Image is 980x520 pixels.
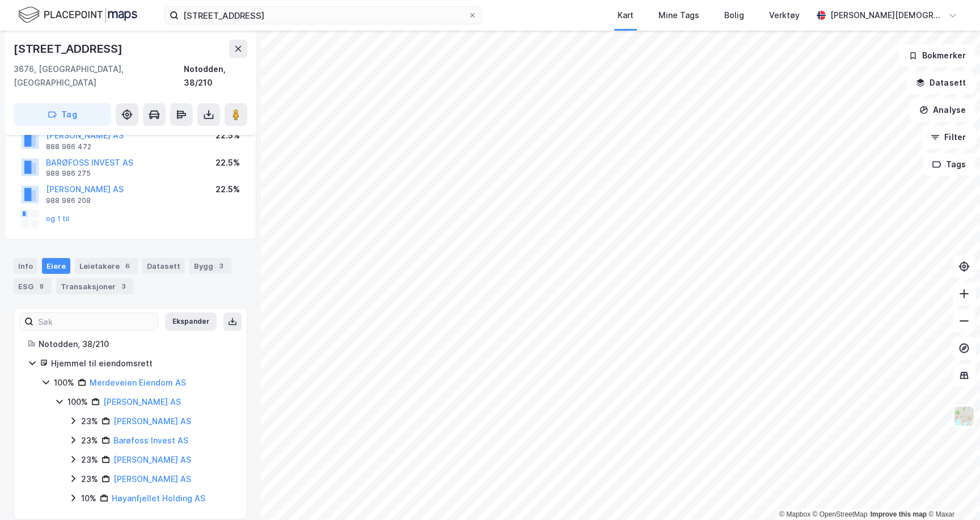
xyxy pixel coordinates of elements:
a: Merdeveien Eiendom AS [90,378,186,387]
a: [PERSON_NAME] AS [113,416,191,426]
button: Bokmerker [899,44,975,67]
a: [PERSON_NAME] AS [113,455,191,464]
div: 3676, [GEOGRAPHIC_DATA], [GEOGRAPHIC_DATA] [14,62,184,90]
div: Bolig [724,9,744,22]
button: Analyse [910,99,975,121]
div: Notodden, 38/210 [184,62,247,90]
div: Datasett [142,258,185,274]
div: 22.5% [216,156,240,170]
a: Improve this map [871,510,927,518]
div: Bygg [189,258,231,274]
a: [PERSON_NAME] AS [113,474,191,484]
button: Tag [14,103,111,126]
a: Barøfoss Invest AS [113,436,188,445]
button: Ekspander [165,312,217,331]
div: ESG [14,278,52,294]
iframe: Chat Widget [923,466,980,520]
div: 988 986 275 [46,169,91,178]
img: Z [953,405,975,427]
a: [PERSON_NAME] AS [103,397,181,407]
div: 888 986 472 [46,142,91,151]
div: 3 [118,281,129,292]
div: [PERSON_NAME][DEMOGRAPHIC_DATA] [830,9,944,22]
div: Hjemmel til eiendomsrett [51,357,233,370]
div: Leietakere [75,258,138,274]
div: Transaksjoner [56,278,134,294]
div: Kart [618,9,633,22]
button: Filter [921,126,975,149]
input: Søk [33,313,158,330]
div: 23% [81,434,98,447]
img: logo.f888ab2527a4732fd821a326f86c7f29.svg [18,5,137,25]
div: 23% [81,415,98,428]
div: Notodden, 38/210 [39,337,233,351]
div: 22.5% [216,183,240,196]
div: 6 [122,260,133,272]
a: Høyanfjellet Holding AS [112,493,205,503]
div: 10% [81,492,96,505]
div: Verktøy [769,9,800,22]
div: 23% [81,453,98,467]
div: 3 [216,260,227,272]
input: Søk på adresse, matrikkel, gårdeiere, leietakere eller personer [179,7,468,24]
div: 23% [81,472,98,486]
div: 8 [36,281,47,292]
button: Tags [923,153,975,176]
div: 100% [67,395,88,409]
div: Kontrollprogram for chat [923,466,980,520]
div: 22.5% [216,129,240,142]
div: Eiere [42,258,70,274]
a: Mapbox [779,510,810,518]
div: [STREET_ADDRESS] [14,40,125,58]
div: Info [14,258,37,274]
div: 100% [54,376,74,390]
div: 988 986 208 [46,196,91,205]
button: Datasett [906,71,975,94]
a: OpenStreetMap [813,510,868,518]
div: Mine Tags [658,9,699,22]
